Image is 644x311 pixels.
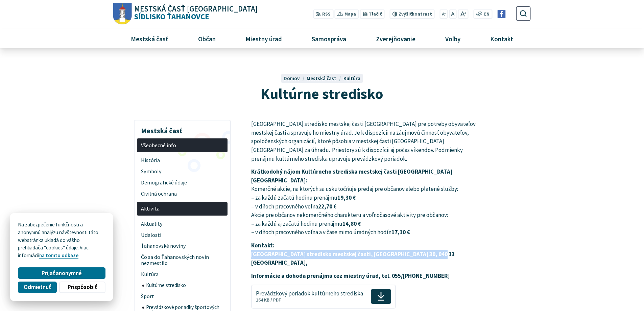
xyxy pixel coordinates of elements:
[141,188,224,199] span: Civilná ochrana
[137,202,228,216] a: Aktivita
[137,188,228,199] a: Civilná ochrana
[113,3,258,25] a: Logo Sídlisko Ťahanovce, prejsť na domovskú stránku.
[251,242,275,249] strong: Kontakt:
[307,75,343,82] a: Mestská časť
[399,12,432,17] span: kontrast
[300,29,359,48] a: Samospráva
[343,75,360,82] a: Kultúra
[391,228,410,236] strong: 17,10 €
[256,297,281,303] span: 164 KB / PDF
[318,203,336,210] strong: 22,70 €
[141,155,224,166] span: História
[488,29,516,48] span: Kontakt
[142,280,228,291] a: Kultúrne stredisko
[251,285,396,308] a: Prevádzkový poriadok kultúrneho strediska164 KB / PDF
[141,166,224,177] span: Symboly
[335,9,359,19] a: Mapa
[440,9,448,19] button: Zmenšiť veľkosť písma
[59,282,105,293] button: Prispôsobiť
[137,138,228,152] a: Všeobecné info
[186,29,228,48] a: Občan
[251,250,455,267] strong: [GEOGRAPHIC_DATA] stredisko mestskej časti, [GEOGRAPHIC_DATA] 30, 040 13 [GEOGRAPHIC_DATA],
[389,9,434,19] button: Zvýšiťkontrast
[141,203,224,215] span: Aktivita
[113,3,132,25] img: Prejsť na domovskú stránku
[373,29,418,48] span: Zverejňovanie
[137,241,228,252] a: Ťahanovské noviny
[307,75,336,82] span: Mestská časť
[251,272,450,280] strong: Informácie a dohoda prenájmu cez miestny úrad, tel. 055/[PHONE_NUMBER]
[141,140,224,151] span: Všeobecné info
[313,9,333,19] a: RSS
[137,218,228,229] a: Aktuality
[18,267,105,279] button: Prijať anonymné
[137,155,228,166] a: História
[251,168,452,184] strong: Krátkodobý nájom Kultúrneho strediska mestskej časti [GEOGRAPHIC_DATA] [GEOGRAPHIC_DATA]:
[261,84,383,103] span: Kultúrne stredisko
[141,269,224,280] span: Kultúra
[141,229,224,241] span: Udalosti
[137,291,228,302] a: Šport
[137,269,228,280] a: Kultúra
[24,284,51,291] span: Odmietnuť
[42,270,82,277] span: Prijať anonymné
[342,220,361,227] strong: 14,80 €
[233,29,294,48] a: Miestny úrad
[243,29,284,48] span: Miestny úrad
[458,9,468,19] button: Zväčšiť veľkosť písma
[256,290,363,297] span: Prevádzkový poriadok kultúrneho strediska
[141,218,224,229] span: Aktuality
[322,11,331,18] span: RSS
[137,229,228,241] a: Udalosti
[309,29,349,48] span: Samospráva
[137,177,228,188] a: Demografické údaje
[141,291,224,302] span: Šport
[399,11,412,17] span: Zvýšiť
[132,5,258,21] span: Sídlisko Ťahanovce
[146,280,224,291] span: Kultúrne stredisko
[443,29,463,48] span: Voľby
[39,252,78,259] a: na tomto odkaze
[251,120,479,163] p: [GEOGRAPHIC_DATA] stredisko mestskej časti [GEOGRAPHIC_DATA] pre potreby obyvateľov mestskej čast...
[18,221,105,260] p: Na zabezpečenie funkčnosti a anonymnú analýzu návštevnosti táto webstránka ukladá do vášho prehli...
[284,75,300,82] span: Domov
[344,11,356,18] span: Mapa
[482,11,492,18] a: EN
[360,9,384,19] button: Tlačiť
[141,252,224,269] span: Čo sa do Ťahanovských novín nezmestilo
[18,282,56,293] button: Odmietnuť
[337,194,356,201] strong: 19,30 €
[195,29,218,48] span: Občan
[484,11,490,18] span: EN
[284,75,307,82] a: Domov
[251,168,479,237] p: Komerčné akcie, na ktorých sa uskutočňuje predaj pre občanov alebo platené služby: – za každú zač...
[433,29,473,48] a: Voľby
[137,166,228,177] a: Symboly
[137,122,228,136] h3: Mestská časť
[364,29,428,48] a: Zverejňovanie
[369,12,382,17] span: Tlačiť
[118,29,181,48] a: Mestská časť
[141,241,224,252] span: Ťahanovské noviny
[449,9,456,19] button: Nastaviť pôvodnú veľkosť písma
[478,29,526,48] a: Kontakt
[497,10,506,18] img: Prejsť na Facebook stránku
[141,177,224,188] span: Demografické údaje
[134,5,258,13] span: Mestská časť [GEOGRAPHIC_DATA]
[137,252,228,269] a: Čo sa do Ťahanovských novín nezmestilo
[128,29,171,48] span: Mestská časť
[68,284,97,291] span: Prispôsobiť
